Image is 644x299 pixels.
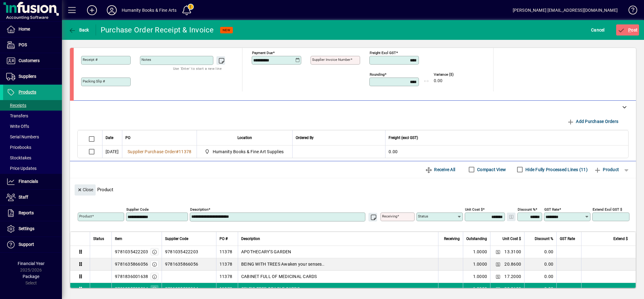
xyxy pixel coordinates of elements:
a: Knowledge Base [624,1,636,21]
div: Product [70,178,636,197]
td: 9781635866056 [162,258,216,271]
span: Variance ($) [434,73,471,77]
mat-label: Receipt # [83,57,98,62]
mat-label: Supplier Code [126,207,149,212]
span: Add Purchase Orders [567,116,618,126]
button: Add [82,5,102,16]
span: Unit Cost $ [503,235,521,242]
td: 11378 [216,271,238,283]
td: 9781925538014 [162,283,216,295]
a: Transfers [3,111,62,121]
app-page-header-button: Close [73,187,97,192]
span: ost [618,27,638,32]
a: POS [3,37,62,53]
td: 0.00 [524,246,556,258]
span: Financials [19,179,38,184]
a: Supplier Purchase Order#11378 [125,148,194,155]
span: 0.00 [434,78,442,83]
mat-label: Extend excl GST $ [593,207,622,212]
a: Serial Numbers [3,132,62,142]
mat-label: Receiving [382,214,397,218]
button: Close [75,184,96,196]
td: CELTIC TREE ORACLE CARDS [238,283,438,295]
span: PO [125,134,130,141]
span: Receipts [6,103,26,108]
div: Date [106,134,119,141]
a: Support [3,237,62,252]
a: Price Updates [3,163,62,174]
span: Outstanding [466,235,487,242]
span: Item [115,235,122,242]
div: 9781836001638 [115,273,148,280]
td: 11378 [216,258,238,271]
a: Staff [3,190,62,205]
a: Stocktakes [3,153,62,163]
td: 0.00 [524,271,556,283]
div: Freight (excl GST) [389,134,620,141]
span: P [628,27,631,32]
mat-label: Notes [141,57,151,62]
button: Change Price Levels [494,284,502,293]
button: Receive All [423,164,458,175]
a: Customers [3,53,62,69]
div: Purchase Order Receipt & Invoice [101,25,214,35]
span: Transfers [6,113,28,118]
td: CABINET FULL OF MEDICINAL CARDS [238,271,438,283]
td: 1.0000 [463,258,490,271]
div: 9781925538014 [115,286,148,292]
a: Reports [3,205,62,221]
td: 0.00 [524,258,556,271]
app-page-header-button: Back [62,24,96,36]
span: Products [19,90,36,95]
span: Ordered By [296,134,314,141]
button: Profile [102,5,122,16]
span: Extend $ [613,235,628,242]
span: Status [93,235,104,242]
a: Suppliers [3,69,62,84]
span: Back [68,27,89,32]
mat-hint: Use 'Enter' to start a new line [173,65,222,72]
span: Date [106,134,113,141]
label: Compact View [476,166,506,173]
a: Financials [3,174,62,189]
td: BEING WITH TREES Awaken your senses.. [238,258,438,271]
a: Home [3,22,62,37]
div: [PERSON_NAME] [EMAIL_ADDRESS][DOMAIN_NAME] [513,5,618,15]
td: APOTHECARY'S GARDEN [238,246,438,258]
button: Change Price Levels [494,272,502,281]
mat-label: Description [190,207,208,212]
span: Humanity Books & Fine Art Supplies [203,148,286,155]
a: Settings [3,221,62,237]
button: Change Price Levels [494,260,502,268]
div: Humanity Books & Fine Arts [122,5,177,15]
button: Add Purchase Orders [564,116,621,127]
td: 0.00 [385,145,628,158]
span: # [176,149,179,154]
div: PO [125,134,194,141]
span: 13.3100 [504,249,521,255]
span: Suppliers [19,74,36,79]
a: Receipts [3,100,62,111]
span: Supplier Code [165,235,188,242]
span: Supplier Purchase Order [128,149,176,154]
a: Pricebooks [3,142,62,153]
button: Change Price Levels [494,247,502,256]
td: [DATE] [102,145,122,158]
td: 1.0000 [463,246,490,258]
button: Cancel [590,24,606,36]
span: Support [19,242,34,247]
span: Close [77,185,93,195]
td: 11378 [216,246,238,258]
td: 1.0000 [463,283,490,295]
button: Back [67,24,91,36]
span: 17.2000 [504,273,521,280]
span: Serial Numbers [6,134,39,139]
span: GST Rate [560,235,575,242]
mat-label: Discount % [518,207,535,212]
span: Stocktakes [6,155,31,160]
button: Post [616,24,639,36]
span: Home [19,27,30,32]
span: Receive All [425,165,455,175]
span: Description [241,235,260,242]
mat-label: Status [418,214,428,218]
